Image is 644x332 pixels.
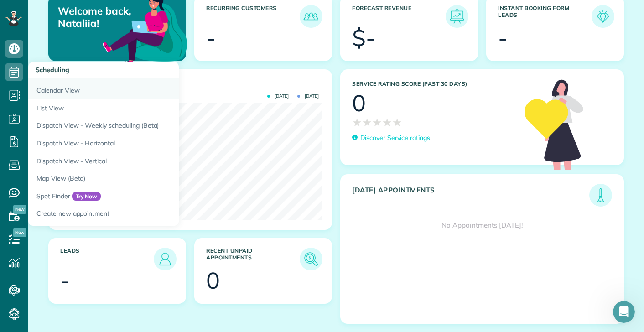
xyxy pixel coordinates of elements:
[28,117,256,135] a: Dispatch View - Weekly scheduling (Beta)
[267,94,289,99] span: [DATE]
[352,186,589,207] h3: [DATE] Appointments
[28,78,256,99] a: Calendar View
[372,114,382,130] span: ★
[352,133,430,143] a: Discover Service ratings
[15,3,168,48] div: Great! Now that you've shared your Google Calendar with , you'll need to complete our Concierge O...
[498,26,508,49] div: -
[28,170,256,187] a: Map View (Beta)
[448,7,466,26] img: icon_forecast_revenue-8c13a41c7ed35a8dcfafea3cbb826a0462acb37728057bba2d056411b612bbbe.png
[613,301,635,323] iframe: Intercom live chat
[352,81,515,87] h3: Service Rating score (past 30 days)
[341,207,623,244] div: No Appointments [DATE]!
[382,114,392,130] span: ★
[362,114,372,130] span: ★
[28,135,256,152] a: Dispatch View - Horizontal
[28,99,256,117] a: List View
[60,269,70,292] div: -
[206,5,300,28] h3: Recurring Customers
[302,7,320,26] img: icon_recurring_customers-cf858462ba22bcd05b5a5880d41d6543d210077de5bb9ebc9590e49fd87d84ed.png
[44,11,114,21] p: The team can also help
[15,53,118,69] a: [URL][DOMAIN_NAME]
[36,66,69,74] span: Scheduling
[156,259,171,273] button: Send a message…
[392,114,402,130] span: ★
[206,26,216,49] div: -
[72,192,101,201] span: Try Now
[352,92,366,114] div: 0
[15,52,168,115] div: You can access the form at - this will ask you for a password and allow our team to import your r...
[60,248,154,270] h3: Leads
[302,250,320,268] img: icon_unpaid_appointments-47b8ce3997adf2238b356f14209ab4cced10bd1f174958f3ca8f1d0dd7fffeee.png
[206,248,300,270] h3: Recent unpaid appointments
[360,133,430,143] p: Discover Service ratings
[352,114,362,130] span: ★
[43,41,50,48] a: Source reference 102844:
[206,269,220,292] div: 0
[44,5,70,11] h1: ZenBot
[160,4,177,20] div: Close
[297,94,319,99] span: [DATE]
[26,5,41,20] img: Profile image for ZenBot
[156,250,174,268] img: icon_leads-1bed01f49abd5b7fead27621c3d59655bb73ed531f8eeb49469d10e621d6b896.png
[594,7,612,26] img: icon_form_leads-04211a6a04a5b2264e4ee56bc0799ec3eb69b7e499cbb523a139df1d13a81ae0.png
[13,228,26,237] span: New
[58,5,141,29] p: Welcome back, Nataliia!
[60,81,322,89] h3: Actual Revenue this month
[28,152,256,170] a: Dispatch View - Vertical
[28,205,256,226] a: Create new appointment
[352,26,375,49] div: $-
[592,186,610,204] img: icon_todays_appointments-901f7ab196bb0bea1936b74009e4eb5ffbc2d2711fa7634e0d609ed5ef32b18b.png
[28,187,256,205] a: Spot FinderTry Now
[7,193,175,278] div: ZenBot says…
[8,243,175,259] textarea: Message…
[143,4,160,21] button: Home
[43,262,51,270] button: Upload attachment
[29,262,36,270] button: Gif picker
[13,205,26,214] span: New
[15,160,168,187] div: Have you already filled out the Concierge Onboarding Form, or do you need help accessing it?
[14,262,21,270] button: Emoji picker
[498,5,592,28] h3: Instant Booking Form Leads
[15,119,168,155] div: If you also want to import your customer list, you can attach files with your customers' informat...
[76,148,83,155] a: Source reference 99219:
[6,4,23,21] button: go back
[7,193,150,258] div: If you still need help with completing the Concierge Onboarding Form or anything else related to ...
[352,5,446,28] h3: Forecast Revenue
[15,199,142,253] div: If you still need help with completing the Concierge Onboarding Form or anything else related to ...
